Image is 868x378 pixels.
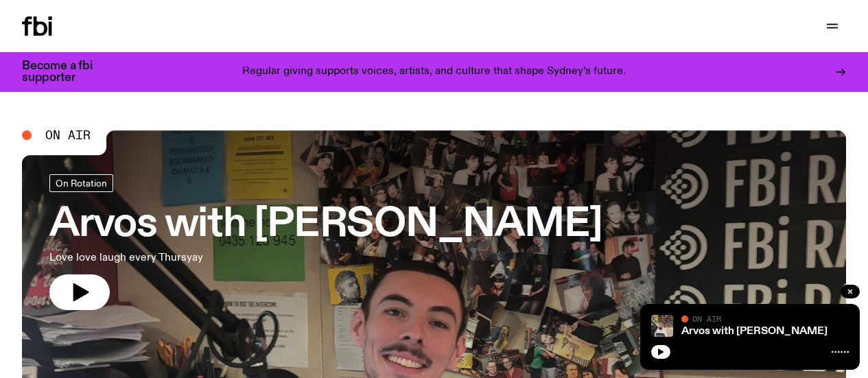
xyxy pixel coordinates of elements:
[49,250,401,266] p: Love love laugh every Thursyay
[22,60,110,84] h3: Become a fbi supporter
[49,174,113,192] a: On Rotation
[56,178,107,189] span: On Rotation
[681,326,828,337] a: Arvos with [PERSON_NAME]
[49,174,602,310] a: Arvos with [PERSON_NAME]Love love laugh every Thursyay
[45,129,91,141] span: On Air
[49,206,602,244] h3: Arvos with [PERSON_NAME]
[692,314,721,323] span: On Air
[242,66,626,78] p: Regular giving supports voices, artists, and culture that shape Sydney’s future.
